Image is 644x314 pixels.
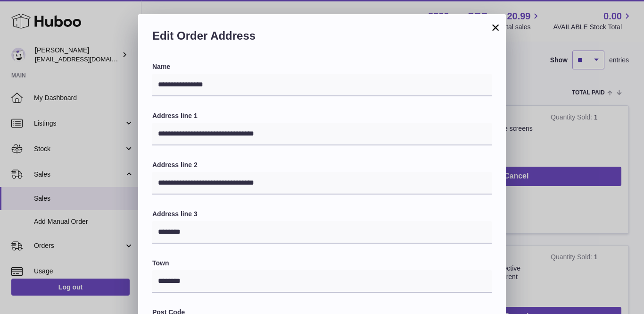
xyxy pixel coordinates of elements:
[152,161,492,170] label: Address line 2
[490,22,501,33] button: ×
[152,210,492,219] label: Address line 3
[152,259,492,268] label: Town
[152,28,492,48] h2: Edit Order Address
[152,62,492,71] label: Name
[152,111,492,120] label: Address line 1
